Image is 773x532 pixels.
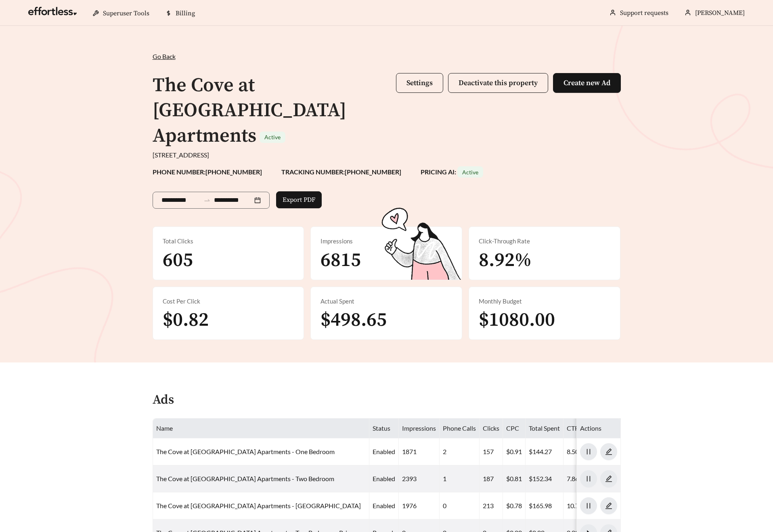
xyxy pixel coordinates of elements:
div: Click-Through Rate [479,237,610,246]
div: [STREET_ADDRESS] [153,150,621,160]
span: $0.82 [163,308,209,332]
td: $0.91 [503,438,526,465]
div: Monthly Budget [479,297,610,306]
span: CPC [506,424,519,432]
span: Go Back [153,52,176,60]
span: 6815 [321,248,361,272]
td: $0.78 [503,492,526,519]
div: Cost Per Click [163,297,294,306]
span: edit [601,475,617,482]
span: pause [580,475,597,482]
td: 2393 [399,465,440,492]
button: Create new Ad [553,73,621,93]
button: Deactivate this property [448,73,548,93]
td: $165.98 [526,492,564,519]
td: 187 [480,465,503,492]
span: enabled [373,448,395,455]
button: edit [600,470,617,487]
button: edit [600,497,617,514]
h1: The Cove at [GEOGRAPHIC_DATA] Apartments [153,73,346,148]
td: $144.27 [526,438,564,465]
span: Active [462,169,478,176]
a: The Cove at [GEOGRAPHIC_DATA] Apartments - One Bedroom [156,448,335,455]
span: Active [264,134,281,140]
span: to [203,197,211,204]
a: edit [600,502,617,509]
td: 7.86% [564,465,591,492]
td: 10.78% [564,492,591,519]
button: Export PDF [276,191,322,208]
th: Total Spent [526,419,564,438]
span: pause [580,502,597,509]
span: Superuser Tools [103,9,149,17]
th: Name [153,419,369,438]
span: Deactivate this property [459,78,538,88]
button: pause [580,443,597,460]
span: CTR [567,424,579,432]
h4: Ads [153,393,174,407]
div: Total Clicks [163,237,294,246]
th: Impressions [399,419,440,438]
span: $1080.00 [479,308,555,332]
span: [PERSON_NAME] [695,9,745,17]
strong: TRACKING NUMBER: [PHONE_NUMBER] [281,168,401,176]
td: 0 [440,492,480,519]
th: Actions [577,419,621,438]
span: edit [601,502,617,509]
td: $152.34 [526,465,564,492]
strong: PRICING AI: [421,168,483,176]
button: pause [580,470,597,487]
button: pause [580,497,597,514]
span: swap-right [203,197,211,204]
span: enabled [373,502,395,509]
span: Settings [406,78,433,88]
span: Export PDF [283,195,315,205]
th: Status [369,419,399,438]
span: Billing [176,9,195,17]
div: Actual Spent [321,297,452,306]
td: 213 [480,492,503,519]
a: edit [600,475,617,482]
button: edit [600,443,617,460]
td: 1976 [399,492,440,519]
span: 605 [163,248,193,272]
td: 8.50% [564,438,591,465]
span: enabled [373,475,395,482]
td: 1871 [399,438,440,465]
th: Phone Calls [440,419,480,438]
span: 8.92% [479,248,532,272]
a: Support requests [620,9,668,17]
td: 157 [480,438,503,465]
span: Create new Ad [564,78,610,88]
td: 2 [440,438,480,465]
button: Settings [396,73,443,93]
span: pause [580,448,597,455]
th: Clicks [480,419,503,438]
div: Impressions [321,237,452,246]
a: The Cove at [GEOGRAPHIC_DATA] Apartments - [GEOGRAPHIC_DATA] [156,502,361,509]
strong: PHONE NUMBER: [PHONE_NUMBER] [153,168,262,176]
a: The Cove at [GEOGRAPHIC_DATA] Apartments - Two Bedroom [156,475,334,482]
span: edit [601,448,617,455]
td: $0.81 [503,465,526,492]
td: 1 [440,465,480,492]
a: edit [600,448,617,455]
span: $498.65 [321,308,387,332]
